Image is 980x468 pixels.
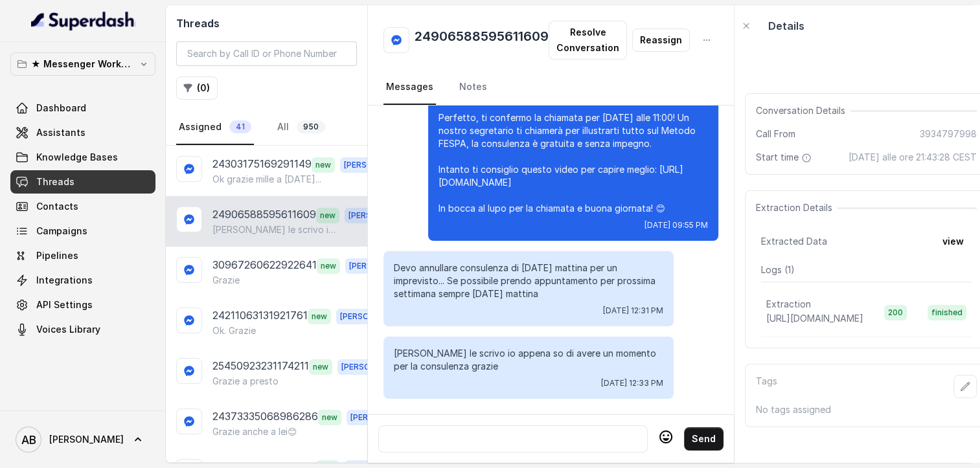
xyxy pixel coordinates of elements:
a: Integrations [10,269,155,292]
span: [URL][DOMAIN_NAME] [766,313,863,324]
p: Grazie a presto [212,375,279,388]
span: [DATE] 12:31 PM [603,306,663,316]
button: Resolve Conversation [549,21,627,60]
span: 950 [297,120,325,133]
a: Messages [383,70,436,105]
span: Campaigns [36,225,87,238]
p: Perfetto, ti confermo la chiamata per [DATE] alle 11:00! Un nostro segretario ti chiamerà per ill... [439,111,708,215]
p: Ok grazie mille a [DATE]... [212,173,321,186]
a: Notes [457,70,490,105]
a: Voices Library [10,318,155,341]
span: finished [928,305,966,320]
p: 24373335068986286 [212,408,318,425]
span: Start time [756,151,814,164]
a: [PERSON_NAME] [10,421,155,458]
p: 24211063131921761 [212,307,308,324]
span: Voices Library [36,323,100,336]
span: Call From [756,128,795,140]
span: Assistants [36,126,85,139]
span: [PERSON_NAME] [345,208,417,223]
p: 24303175169291149 [212,156,312,173]
a: Assigned41 [176,110,254,145]
span: new [318,410,341,425]
p: 24906588595611609 [212,206,316,223]
span: new [312,157,335,173]
a: Dashboard [10,96,155,120]
p: Details [768,18,804,34]
span: Dashboard [36,102,86,115]
span: new [317,258,340,274]
button: Reassign [632,28,690,52]
p: ★ Messenger Workspace [31,56,135,72]
button: Send [684,427,724,451]
a: Knowledge Bases [10,146,155,169]
a: Contacts [10,195,155,218]
input: Search by Call ID or Phone Number [176,41,357,66]
span: [PERSON_NAME] [49,433,124,446]
span: Integrations [36,274,93,287]
button: view [935,230,972,253]
span: Conversation Details [756,104,850,117]
text: AB [21,433,36,447]
span: 41 [229,120,251,133]
a: Assistants [10,121,155,144]
a: All950 [275,110,328,145]
span: Threads [36,175,74,188]
a: API Settings [10,293,155,317]
p: Ok. Grazie [212,324,256,337]
p: Grazie anche a lei😊 [212,425,297,438]
a: Threads [10,170,155,194]
p: Extraction [766,298,811,311]
span: [PERSON_NAME] [347,410,419,425]
button: (0) [176,76,218,100]
span: new [308,309,331,324]
h2: 24906588595611609 [415,27,549,53]
span: 3934797998 [920,128,977,140]
img: light.svg [31,10,135,31]
button: ★ Messenger Workspace [10,52,155,76]
p: No tags assigned [756,403,977,416]
span: Extracted Data [761,235,827,248]
p: Grazie [212,274,240,287]
span: [PERSON_NAME] [336,309,409,324]
span: new [309,359,332,375]
span: Contacts [36,200,78,213]
a: Campaigns [10,219,155,243]
span: Knowledge Bases [36,151,118,164]
span: [PERSON_NAME] [340,157,413,173]
span: API Settings [36,298,93,311]
p: [PERSON_NAME] le scrivo io appena so di avere un momento per la consulenza grazie [212,223,337,236]
span: new [316,208,339,223]
p: Logs ( 1 ) [761,263,972,276]
span: 200 [884,305,907,320]
p: Tags [756,375,777,398]
span: [DATE] 12:33 PM [601,378,663,388]
span: Extraction Details [756,201,838,214]
span: [PERSON_NAME] [337,359,410,375]
span: Pipelines [36,249,78,262]
a: Pipelines [10,244,155,267]
span: [DATE] alle ore 21:43:28 CEST [849,151,977,164]
p: [PERSON_NAME] le scrivo io appena so di avere un momento per la consulenza grazie [394,347,663,373]
h2: Threads [176,16,357,31]
p: 30967260622922641 [212,257,317,274]
span: [PERSON_NAME] [345,258,418,274]
nav: Tabs [176,110,357,145]
p: Devo annullare consulenza di [DATE] mattina per un imprevisto... Se possibile prendo appuntamento... [394,262,663,300]
span: [DATE] 09:55 PM [644,220,708,230]
nav: Tabs [383,70,718,105]
p: 25450923231174211 [212,358,309,375]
